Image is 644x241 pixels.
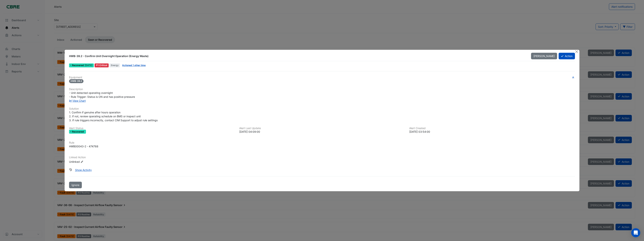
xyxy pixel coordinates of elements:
span: Energy [109,63,120,67]
h6: Alert Last Update [239,127,405,130]
button: Ignore [69,182,82,188]
button: Close [575,50,579,54]
a: Actioned 1 other time [122,64,146,67]
h6: Linked Action [69,156,575,159]
h6: Solution [69,107,575,110]
span: Ignore [71,183,79,187]
h6: Alert Status [69,127,235,130]
span: Recovered [72,131,85,133]
h6: Alert Created [409,127,575,130]
button: Show Activity [73,167,94,173]
h6: Equipment [69,76,575,79]
fa-icon: Edit Linked Action [80,160,83,163]
div: P1 Critical [95,63,109,67]
div: HWB00043-2 - 474768 [69,144,98,148]
span: Recovered [72,64,85,66]
span: 1. Confirm if genuine after hours operation 2. If not, review operating schedule on BMS or inspec... [69,111,158,122]
span: - Unit detected operating overnight - Rule Trigger: Status is ON and has positive pressure [69,91,135,98]
span: HWB-39.2 [69,79,84,83]
button: [PERSON_NAME] [531,53,557,59]
div: HWB-39.2 - Confirm Unit Overnight Operation (Energy Waste) [69,54,526,58]
div: Open Intercom Messenger [631,228,640,237]
div: [DATE] 03:54:00 [409,130,575,134]
span: [PERSON_NAME] [533,54,555,58]
div: Unlinked [69,160,114,164]
button: Action [559,53,575,59]
a: View Chart [69,99,86,102]
h6: Description [69,88,575,91]
h6: Rule [69,141,575,144]
div: [DATE] 04:09:00 [239,130,405,134]
span: Wed 10-Sep-2025 04:09 AEST [85,64,93,67]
